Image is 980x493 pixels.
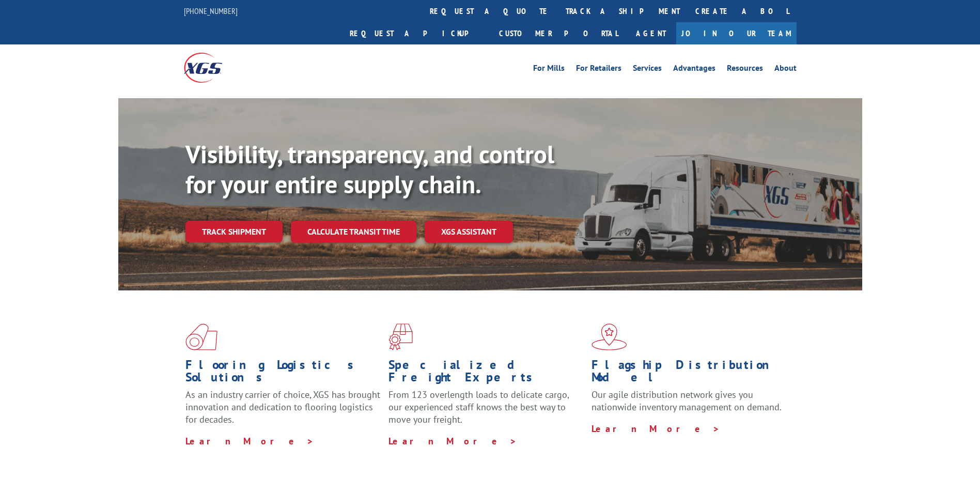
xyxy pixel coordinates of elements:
a: Resources [727,64,763,75]
a: [PHONE_NUMBER] [184,6,238,16]
img: xgs-icon-total-supply-chain-intelligence-red [185,323,217,350]
a: Request a pickup [342,22,491,44]
h1: Flagship Distribution Model [592,359,787,389]
img: xgs-icon-focused-on-flooring-red [388,323,413,350]
span: Our agile distribution network gives you nationwide inventory management on demand. [592,389,782,413]
a: Learn More > [388,435,517,447]
a: Calculate transit time [291,221,416,243]
a: Advantages [673,64,715,75]
h1: Specialized Freight Experts [388,359,584,389]
span: As an industry carrier of choice, XGS has brought innovation and dedication to flooring logistics... [185,389,380,425]
a: Agent [626,22,676,44]
a: About [774,64,797,75]
a: Learn More > [592,423,720,435]
img: xgs-icon-flagship-distribution-model-red [592,323,627,350]
a: Join Our Team [676,22,797,44]
a: For Mills [533,64,565,75]
a: Track shipment [185,221,283,242]
a: XGS ASSISTANT [425,221,513,243]
a: Services [633,64,662,75]
p: From 123 overlength loads to delicate cargo, our experienced staff knows the best way to move you... [388,389,584,435]
a: Learn More > [185,435,314,447]
b: Visibility, transparency, and control for your entire supply chain. [185,138,554,200]
a: For Retailers [576,64,621,75]
a: Customer Portal [491,22,626,44]
h1: Flooring Logistics Solutions [185,359,381,389]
